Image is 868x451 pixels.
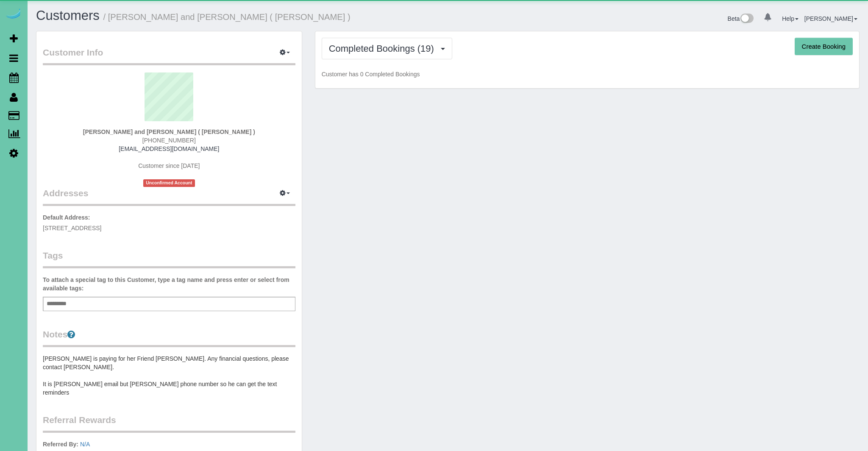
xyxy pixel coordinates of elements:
p: Customer has 0 Completed Bookings [322,70,853,78]
a: Beta [728,15,754,22]
label: Referred By: [43,440,78,448]
label: To attach a special tag to this Customer, type a tag name and press enter or select from availabl... [43,276,295,292]
span: Customer since [DATE] [138,162,200,169]
a: N/A [80,441,90,448]
span: [PHONE_NUMBER] [142,137,196,144]
legend: Notes [43,328,295,347]
a: [EMAIL_ADDRESS][DOMAIN_NAME] [119,145,219,152]
legend: Referral Rewards [43,414,295,433]
a: Customers [36,8,100,23]
small: / [PERSON_NAME] and [PERSON_NAME] ( [PERSON_NAME] ) [103,12,351,22]
span: Unconfirmed Account [143,179,195,187]
img: New interface [740,14,754,25]
strong: [PERSON_NAME] and [PERSON_NAME] ( [PERSON_NAME] ) [83,128,255,135]
legend: Customer Info [43,46,295,65]
a: [PERSON_NAME] [804,15,857,22]
pre: [PERSON_NAME] is paying for her Friend [PERSON_NAME]. Any financial questions, please contact [PE... [43,354,295,397]
span: [STREET_ADDRESS] [43,225,101,231]
button: Completed Bookings (19) [322,38,452,59]
button: Create Booking [795,38,853,56]
a: Help [782,15,798,22]
legend: Tags [43,249,295,268]
img: Automaid Logo [5,8,22,20]
label: Default Address: [43,213,90,222]
span: Completed Bookings (19) [329,43,438,54]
